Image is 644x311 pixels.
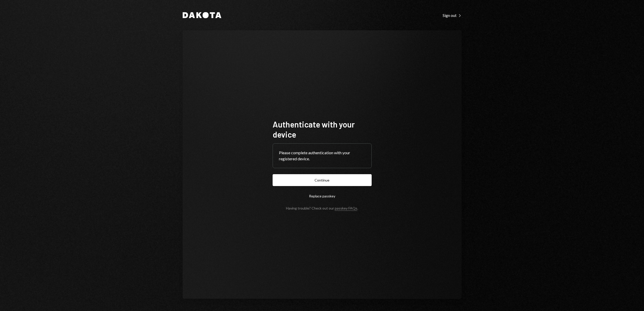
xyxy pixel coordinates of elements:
button: Replace passkey [273,190,372,202]
a: Sign out [443,12,462,18]
div: Please complete authentication with your registered device. [279,150,365,162]
a: passkey FAQs [335,206,357,211]
h1: Authenticate with your device [273,119,372,139]
button: Continue [273,174,372,186]
div: Sign out [443,13,462,18]
div: Having trouble? Check out our . [286,206,358,210]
